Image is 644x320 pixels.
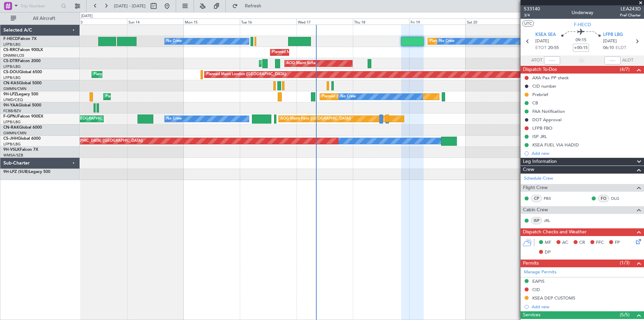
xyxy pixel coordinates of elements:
[523,311,540,319] span: Services
[532,108,565,114] div: FAA Notification
[3,70,42,74] a: CS-DOUGlobal 6500
[523,260,539,267] span: Permits
[3,126,19,130] span: CN-RAK
[532,150,641,156] div: Add new
[3,170,50,174] a: 9H-LPZ (SUB)Legacy 500
[280,114,351,124] div: AOG Maint Paris ([GEOGRAPHIC_DATA])
[3,148,38,152] a: 9H-VSLKFalcon 7X
[524,12,540,18] span: 3/4
[240,18,296,25] div: Tue 16
[532,100,538,106] div: CB
[3,48,43,52] a: CS-RRCFalcon 900LX
[3,81,19,85] span: CN-KAS
[620,259,630,266] span: (1/3)
[535,32,556,38] span: KSEA SEA
[340,92,356,102] div: No Crew
[545,239,551,246] span: MF
[611,195,626,201] a: OLG
[562,239,568,246] span: AC
[544,218,559,224] a: JRL
[523,166,534,174] span: Crew
[3,115,18,119] span: F-GPNJ
[572,9,593,16] div: Underway
[523,66,557,74] span: Dispatch To-Dos
[3,70,19,74] span: CS-DOU
[261,58,295,68] div: Planned Maint Sofia
[3,86,26,91] a: GMMN/CMN
[37,136,143,146] div: Planned Maint [GEOGRAPHIC_DATA] ([GEOGRAPHIC_DATA])
[3,42,21,47] a: LFPB/LBG
[3,103,18,107] span: 9H-YAA
[3,108,21,113] a: FCBB/BZV
[166,114,182,124] div: No Crew
[532,117,561,123] div: DOT Approval
[3,142,21,147] a: LFPB/LBG
[576,37,586,44] span: 09:15
[3,92,38,96] a: 9H-LPZLegacy 500
[574,21,591,28] span: F-HECD
[466,18,522,25] div: Sat 20
[620,12,641,18] span: Pref Charter
[535,38,549,45] span: [DATE]
[531,57,542,64] span: ATOT
[523,184,548,192] span: Flight Crew
[523,206,548,214] span: Cabin Crew
[524,269,556,276] a: Manage Permits
[7,13,73,24] button: All Aircraft
[3,37,18,41] span: F-HECD
[532,287,540,292] div: CID
[548,45,559,51] span: 20:55
[620,311,630,318] span: (5/5)
[3,148,20,152] span: 9H-VSLK
[114,3,146,9] span: [DATE] - [DATE]
[531,217,542,224] div: ISP
[272,47,378,57] div: Planned Maint [GEOGRAPHIC_DATA] ([GEOGRAPHIC_DATA])
[166,36,182,46] div: No Crew
[596,239,604,246] span: FFC
[353,18,409,25] div: Thu 18
[3,120,21,125] a: LFPB/LBG
[532,92,548,97] div: Prebrief
[3,137,41,141] a: CS-JHHGlobal 6000
[615,239,620,246] span: FP
[532,304,641,310] div: Add new
[615,45,626,51] span: ELDT
[544,195,559,201] a: PBS
[532,83,556,89] div: CID number
[531,195,542,202] div: CP
[620,66,630,73] span: (4/7)
[286,58,316,68] div: AOG Maint Sofia
[603,32,623,38] span: LFPB LBG
[603,38,617,45] span: [DATE]
[430,36,535,46] div: Planned Maint [GEOGRAPHIC_DATA] ([GEOGRAPHIC_DATA])
[579,239,585,246] span: CR
[3,170,29,174] span: 9H-LPZ (SUB)
[3,59,18,63] span: CS-DTR
[3,103,41,107] a: 9H-YAAGlobal 5000
[3,137,18,141] span: CS-JHH
[71,18,127,25] div: Sat 13
[94,70,199,80] div: Planned Maint [GEOGRAPHIC_DATA] ([GEOGRAPHIC_DATA])
[183,18,240,25] div: Mon 15
[3,126,42,130] a: CN-RAKGlobal 6000
[3,92,17,96] span: 9H-LPZ
[523,158,557,166] span: Leg Information
[3,115,43,119] a: F-GPNJFalcon 900EX
[322,92,417,102] div: Planned [GEOGRAPHIC_DATA] ([GEOGRAPHIC_DATA])
[206,70,286,80] div: Planned Maint London ([GEOGRAPHIC_DATA])
[532,125,552,131] div: LFPB FBO
[3,153,23,158] a: WMSA/SZB
[532,278,544,284] div: EAPIS
[409,18,466,25] div: Fri 19
[622,57,633,64] span: ALDT
[545,249,551,256] span: DP
[620,5,641,12] span: LEA243D
[3,53,24,58] a: DNMM/LOS
[3,59,41,63] a: CS-DTRFalcon 2000
[522,20,534,27] button: UTC
[603,45,614,51] span: 06:10
[3,81,42,85] a: CN-KASGlobal 5000
[3,37,37,41] a: F-HECDFalcon 7X
[20,1,59,11] input: Trip Number
[229,1,269,11] button: Refresh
